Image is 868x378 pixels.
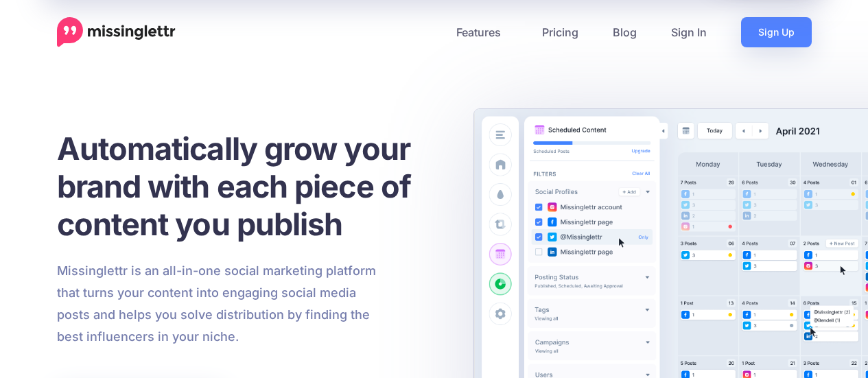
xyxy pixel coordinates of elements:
a: Pricing [525,17,596,47]
h1: Automatically grow your brand with each piece of content you publish [57,130,445,243]
a: Sign In [654,17,724,47]
a: Features [439,17,525,47]
a: Blog [596,17,654,47]
p: Missinglettr is an all-in-one social marketing platform that turns your content into engaging soc... [57,260,377,348]
a: Sign Up [741,17,812,47]
a: Home [57,17,176,47]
